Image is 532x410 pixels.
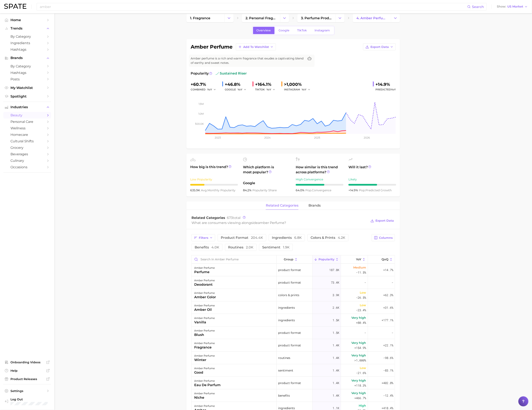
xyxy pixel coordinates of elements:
span: +14.9% [348,188,359,192]
div: What are consumers viewing alongside ? [191,220,367,226]
span: culinary [10,159,44,163]
div: amber perfume [194,378,221,383]
span: - [365,330,366,335]
span: +62.3% [383,293,393,298]
a: homecare [3,131,51,138]
h1: amber perfume [191,44,233,49]
span: Google [243,181,291,186]
span: Spotlight [10,94,44,98]
a: Hashtags [3,69,51,76]
span: QoQ [382,258,388,261]
span: Search [472,5,484,9]
span: sustained riser [216,71,247,76]
div: +14.9% [375,81,396,88]
span: ingredients [272,236,302,239]
span: +31.6% [383,305,393,310]
span: - [392,280,393,285]
span: 1.9k [283,245,290,249]
a: grocery [3,144,51,151]
span: Which platform is most popular? [243,165,291,179]
a: Instagram [311,27,334,34]
button: amber perfumegoodsentiment1.4kLow-21.6%-83.1% [192,364,395,377]
a: Hashtags [3,46,51,53]
tspan: 2024 [264,136,271,139]
button: YoY [238,87,247,92]
a: Settings [3,388,51,394]
a: by Category [3,63,51,69]
span: Brands [10,56,44,60]
button: Change Category [225,14,234,22]
span: -26.5% [356,295,366,300]
a: My Watchlist [3,85,51,91]
span: +22.1% [383,343,393,348]
a: Google [275,27,293,34]
a: TikTok [294,27,311,34]
span: Onboarding Videos [10,360,44,364]
a: 1. fragrance [186,14,225,22]
span: grocery [10,146,44,150]
div: GOOGLE [225,87,249,92]
span: product format [278,343,301,348]
span: colors & prints [311,236,345,239]
span: 1.4k [333,368,339,373]
div: niche [194,395,215,400]
span: -21.6% [356,370,366,375]
span: product format [278,330,301,335]
span: product format [221,236,263,239]
div: 3 / 10 [190,184,238,186]
div: good [194,370,215,375]
span: benefits [195,246,219,249]
span: Industries [10,105,44,109]
span: +402.8% [382,380,393,386]
abbr: popularity index [305,188,312,192]
a: by Category [3,33,51,40]
a: 4. amber perfume [353,14,391,22]
div: winter [194,357,215,362]
span: Amber perfume is a rich and warm fragrance that exudes a captivating blend of earthy and sweet no... [191,56,305,65]
div: High Convergence [296,177,343,182]
span: 635.9k [190,188,201,192]
span: >1,000% [284,82,302,87]
button: Add to Watchlist [236,43,276,50]
button: amber perfumeamber oilingredients2.6kLow-23.4%+31.6% [192,301,395,314]
button: Export Data [369,218,395,224]
a: Home [3,17,51,23]
div: amber color [194,295,216,300]
button: Brands [3,55,51,61]
button: YoY [266,87,275,92]
span: monthly popularity [201,188,235,192]
span: 6.8k [294,236,302,240]
a: Log out. Currently logged in with e-mail julia.buonanno@dsm-firmenich.com. [3,396,51,407]
span: Popularity [191,71,209,76]
button: ShowUS Market [496,4,529,9]
button: Change Category [391,14,400,22]
div: eau de parfum [194,383,221,388]
span: brands [308,204,321,207]
span: Export Data [370,45,389,49]
span: convergence [305,188,331,192]
span: 3.9k [333,293,339,298]
span: routines [278,355,290,360]
div: amber perfume [194,303,215,308]
span: 1.4k [333,393,339,398]
span: by Category [10,35,44,39]
button: Filters [191,234,215,241]
span: ingredients [278,318,295,323]
span: Popularity [319,258,334,261]
span: beverages [10,152,44,156]
div: +46.8% [225,81,249,88]
span: sentiment [278,368,293,373]
button: amber perfumefragranceproduct format1.4kVery high+154.9%+22.1% [192,339,395,352]
span: Very high [352,378,366,383]
a: Product Releases [3,376,51,382]
tspan: 2026 [364,136,370,139]
input: Search in amber perfume [192,255,276,263]
span: 64.0% [296,188,305,192]
div: 6 / 10 [348,184,396,186]
button: amber perfumeamber colorcolors & prints3.9kLow-26.5%+62.3% [192,289,395,301]
span: occasions [10,165,44,169]
a: occasions [3,164,51,170]
button: amber perfumeblushproduct format1.5k-- [192,326,395,339]
span: -83.1% [383,368,393,373]
span: 1.5k [333,318,339,323]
